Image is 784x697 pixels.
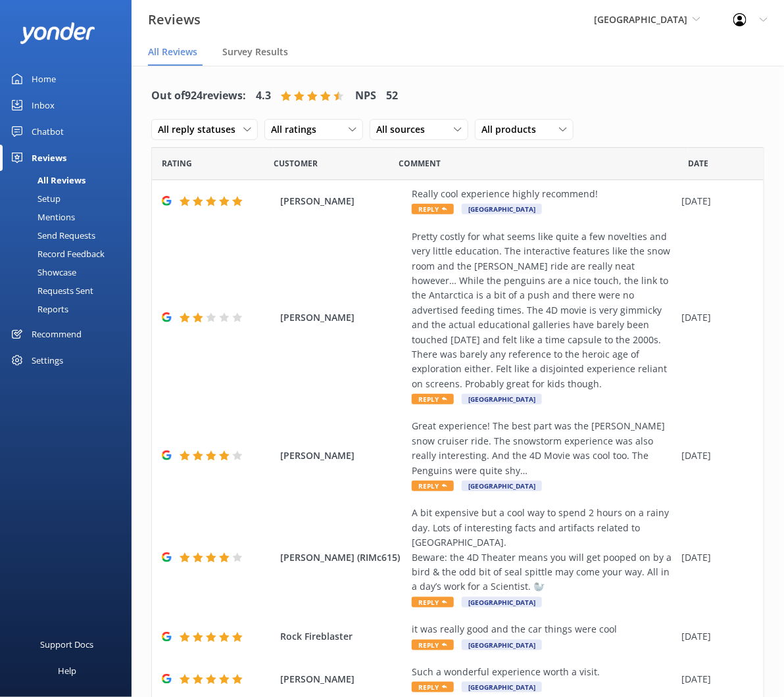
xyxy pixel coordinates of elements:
span: [GEOGRAPHIC_DATA] [462,394,542,404]
span: All reply statuses [158,122,243,137]
span: Reply [412,481,454,491]
span: [GEOGRAPHIC_DATA] [462,640,542,650]
span: Survey Results [222,45,288,59]
a: Requests Sent [8,281,132,300]
h4: NPS [355,87,376,105]
div: Inbox [32,92,55,118]
a: Reports [8,300,132,318]
span: Reply [412,640,454,650]
div: [DATE] [681,194,747,208]
a: Showcase [8,263,132,281]
span: Reply [412,682,454,692]
h4: Out of 924 reviews: [151,87,246,105]
div: Such a wonderful experience worth a visit. [412,665,675,679]
a: Record Feedback [8,245,132,263]
div: Mentions [8,208,75,226]
span: Date [688,157,708,170]
a: Setup [8,189,132,208]
div: [DATE] [681,550,747,565]
div: Really cool experience highly recommend! [412,187,675,201]
h3: Reviews [148,9,201,30]
div: Showcase [8,263,76,281]
img: yonder-white-logo.png [20,22,95,44]
div: it was really good and the car things were cool [412,622,675,637]
span: [PERSON_NAME] [280,448,405,463]
a: Send Requests [8,226,132,245]
div: All Reviews [8,171,86,189]
span: [PERSON_NAME] [280,672,405,686]
div: Help [58,658,76,684]
div: Send Requests [8,226,95,245]
span: [PERSON_NAME] [280,194,405,208]
div: Pretty costly for what seems like quite a few novelties and very little education. The interactiv... [412,229,675,391]
span: [GEOGRAPHIC_DATA] [594,13,687,26]
div: [DATE] [681,672,747,686]
div: Reports [8,300,68,318]
span: Question [399,157,441,170]
span: All sources [376,122,433,137]
span: [GEOGRAPHIC_DATA] [462,597,542,608]
div: Settings [32,347,63,373]
span: All products [481,122,544,137]
a: Mentions [8,208,132,226]
span: Date [274,157,318,170]
div: Great experience! The best part was the [PERSON_NAME] snow cruiser ride. The snowstorm experience... [412,419,675,478]
span: All Reviews [148,45,197,59]
div: Support Docs [41,631,94,658]
h4: 4.3 [256,87,271,105]
div: [DATE] [681,629,747,644]
span: [GEOGRAPHIC_DATA] [462,204,542,214]
div: [DATE] [681,448,747,463]
div: Setup [8,189,61,208]
span: Reply [412,394,454,404]
span: Reply [412,597,454,608]
span: All ratings [271,122,324,137]
div: [DATE] [681,310,747,325]
div: Record Feedback [8,245,105,263]
div: Recommend [32,321,82,347]
span: [PERSON_NAME] [280,310,405,325]
span: Reply [412,204,454,214]
a: All Reviews [8,171,132,189]
h4: 52 [386,87,398,105]
span: [PERSON_NAME] (RIMc615) [280,550,405,565]
span: Date [162,157,192,170]
span: [GEOGRAPHIC_DATA] [462,481,542,491]
div: Chatbot [32,118,64,145]
span: Rock Fireblaster [280,629,405,644]
div: A bit expensive but a cool way to spend 2 hours on a rainy day. Lots of interesting facts and art... [412,506,675,594]
div: Reviews [32,145,66,171]
span: [GEOGRAPHIC_DATA] [462,682,542,692]
div: Home [32,66,56,92]
div: Requests Sent [8,281,93,300]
